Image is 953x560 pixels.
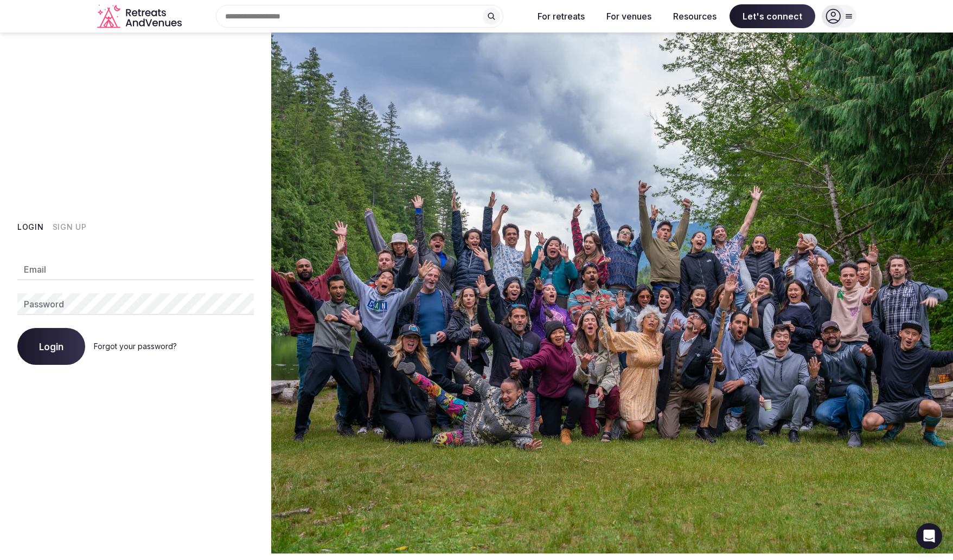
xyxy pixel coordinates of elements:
a: Visit the homepage [97,4,184,29]
span: Let's connect [730,4,815,28]
a: Forgot your password? [94,342,177,351]
button: Login [17,222,44,233]
button: Sign Up [53,222,87,233]
button: For venues [598,4,660,28]
div: Open Intercom Messenger [916,523,942,549]
img: My Account Background [271,33,953,553]
button: Resources [664,4,725,28]
span: Login [39,341,63,352]
button: For retreats [529,4,593,28]
button: Login [17,328,85,365]
svg: Retreats and Venues company logo [97,4,184,29]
